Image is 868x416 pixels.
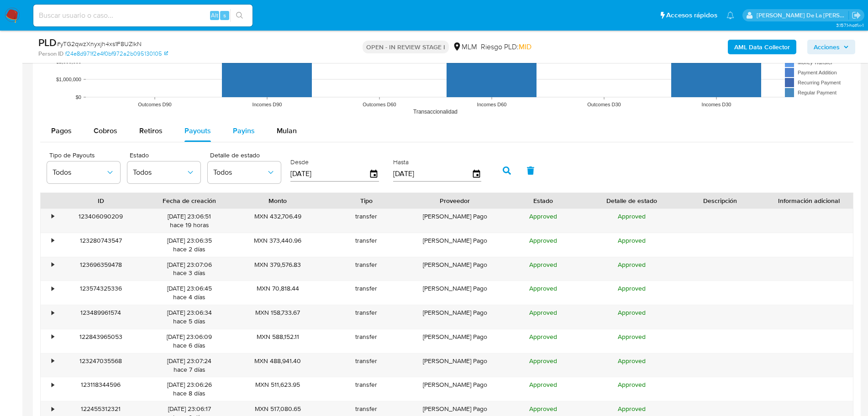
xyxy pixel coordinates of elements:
button: Acciones [807,40,855,54]
p: OPEN - IN REVIEW STAGE I [363,41,449,53]
span: Alt [211,11,218,20]
span: 3.157.1-hotfix-1 [836,21,863,29]
span: Accesos rápidos [666,10,717,20]
b: AML Data Collector [734,40,790,54]
p: javier.gutierrez@mercadolibre.com.mx [757,11,849,20]
span: MID [519,42,531,52]
a: Salir [852,10,861,20]
span: # yTG2qwzXnyxjh4xs1F8UZlkN [57,39,142,48]
a: f24e8d971f2e4f0bf972a2b095130105 [65,50,168,58]
button: search-icon [230,9,249,22]
div: MLM [452,42,477,52]
a: Notificaciones [726,11,734,19]
span: Riesgo PLD: [481,42,531,52]
b: PLD [38,35,57,50]
b: Person ID [38,50,63,58]
span: s [223,11,226,20]
span: Acciones [814,40,840,54]
input: Buscar usuario o caso... [33,10,253,21]
button: AML Data Collector [728,40,796,54]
